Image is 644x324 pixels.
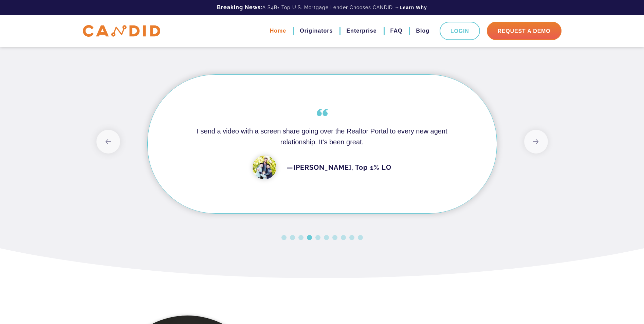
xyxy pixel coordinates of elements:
button: 7 of 10 [332,235,337,240]
a: Login [440,22,480,40]
b: Breaking News: [217,4,262,11]
button: Next [524,130,548,154]
a: Request A Demo [487,22,562,40]
button: 9 of 10 [349,235,354,240]
a: Home [270,25,286,37]
button: 5 of 10 [315,235,320,240]
button: 6 of 10 [324,235,329,240]
img: CANDID APP [83,25,160,37]
button: 1 of 10 [281,235,287,240]
a: Blog [416,25,429,37]
a: Enterprise [346,25,376,37]
h4: I send a video with a screen share going over the Realtor Portal to every new agent relationship.... [187,126,458,147]
a: FAQ [390,25,403,37]
button: 4 of 10 [307,235,312,240]
a: Originators [300,25,333,37]
img: Bryan-LaFlamme.jpg [253,156,276,179]
button: Previous [96,130,120,154]
div: —[PERSON_NAME], Top 1% LO [187,156,458,179]
button: 3 of 10 [298,235,303,240]
button: 8 of 10 [341,235,346,240]
a: Learn Why [400,4,427,11]
button: 10 of 10 [358,235,363,240]
button: 2 of 10 [290,235,295,240]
